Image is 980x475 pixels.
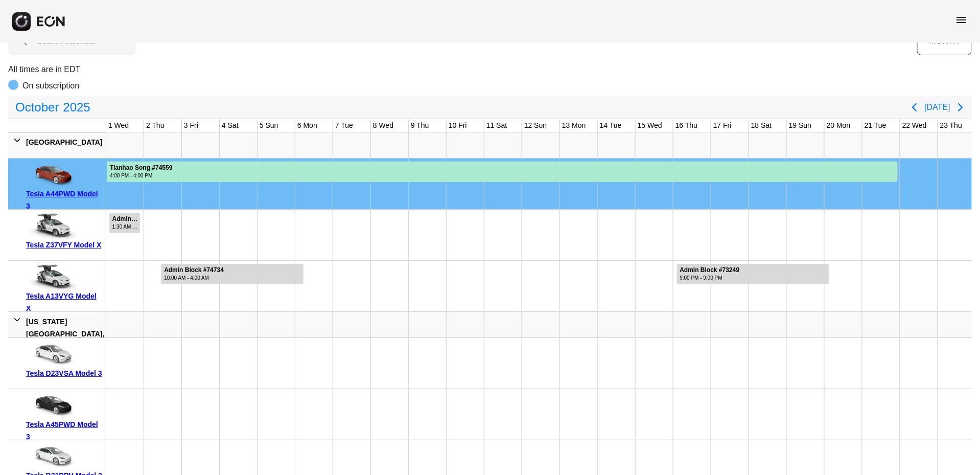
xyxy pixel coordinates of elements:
div: 1:30 AM - 9:30 PM [112,223,139,231]
span: 2025 [61,97,92,118]
div: 13 Mon [560,119,588,132]
div: 1 Wed [106,119,131,132]
div: Tesla A44PWD Model 3 [26,188,102,212]
div: 20 Mon [825,119,853,132]
div: Tesla D23VSA Model 3 [26,367,102,379]
button: October2025 [9,97,97,118]
img: car [26,342,77,367]
img: car [26,444,77,469]
div: 6 Mon [295,119,319,132]
div: 14 Tue [598,119,624,132]
button: [DATE] [925,98,950,117]
div: 23 Thu [938,119,964,132]
div: 11 Sat [484,119,509,132]
p: On subscription [22,80,79,92]
div: Rented for 4 days by Admin Block Current status is rental [160,261,304,284]
div: 5 Sun [258,119,281,132]
img: car [26,213,77,239]
div: Rented for 4 days by Admin Block Current status is rental [676,261,830,284]
div: 7 Tue [333,119,355,132]
div: Rented for 30 days by Tianhao Song Current status is rental [106,159,898,182]
div: 2 Thu [144,119,167,132]
span: menu [955,14,968,26]
div: Rented for 1 days by Admin Block Current status is rental [109,210,141,233]
div: Tesla A13VYG Model X [26,290,102,314]
div: Admin Block #76172 [112,215,139,223]
span: October [13,97,61,118]
div: 9 Thu [409,119,431,132]
div: 17 Fri [711,119,734,132]
p: All times are in EDT [8,63,972,76]
div: 22 Wed [900,119,929,132]
div: Tesla A45PWD Model 3 [26,418,102,443]
div: 16 Thu [673,119,699,132]
div: 10 Fri [447,119,469,132]
div: 21 Tue [862,119,889,132]
div: 4 Sat [220,119,241,132]
div: Admin Block #73249 [680,266,740,274]
div: 4:00 PM - 4:00 PM [110,172,173,179]
div: 19 Sun [787,119,813,132]
div: 3 Fri [182,119,200,132]
img: car [26,162,77,188]
div: 15 Wed [636,119,664,132]
img: car [26,264,77,290]
img: car [26,393,77,418]
div: 18 Sat [749,119,774,132]
div: 12 Sun [522,119,549,132]
div: Admin Block #74734 [164,266,224,274]
div: 8 Wed [371,119,395,132]
div: 9:00 PM - 9:00 PM [680,274,740,282]
div: Tianhao Song #74559 [110,164,173,172]
button: Next page [950,97,971,118]
div: [US_STATE][GEOGRAPHIC_DATA], [GEOGRAPHIC_DATA] [26,315,104,352]
div: [GEOGRAPHIC_DATA] [26,136,103,148]
button: Previous page [904,97,925,118]
div: Tesla Z37VFY Model X [26,239,102,251]
div: 10:00 AM - 4:00 AM [164,274,224,282]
